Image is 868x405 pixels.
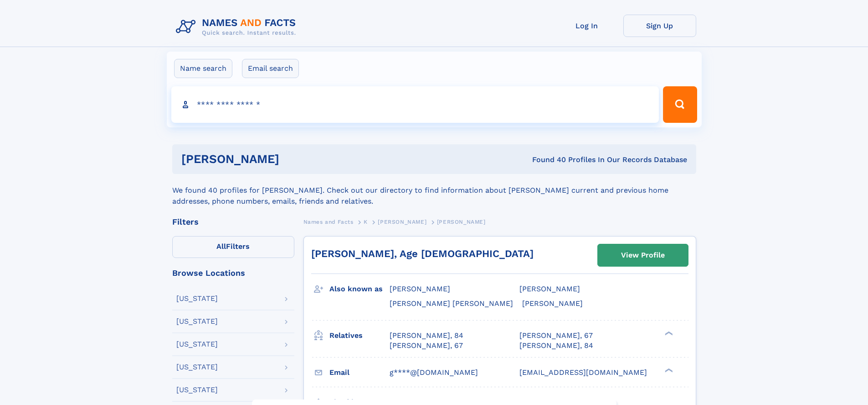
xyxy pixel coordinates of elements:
div: [US_STATE] [176,363,218,371]
span: K [364,219,368,225]
a: [PERSON_NAME], 67 [390,341,463,351]
div: View Profile [621,245,665,266]
a: Log In [550,15,623,37]
a: [PERSON_NAME], 84 [519,341,593,351]
label: Filters [172,236,294,258]
span: [EMAIL_ADDRESS][DOMAIN_NAME] [519,368,647,377]
a: [PERSON_NAME], Age [DEMOGRAPHIC_DATA] [311,248,534,259]
h3: Relatives [329,328,390,343]
span: [PERSON_NAME] [519,284,580,293]
a: Names and Facts [303,216,354,227]
label: Email search [242,59,299,78]
h3: Also known as [329,281,390,297]
span: [PERSON_NAME] [390,284,450,293]
h3: Email [329,365,390,380]
span: All [216,242,226,251]
img: Logo Names and Facts [172,15,303,39]
div: ❯ [663,330,673,336]
a: View Profile [598,244,688,266]
div: [US_STATE] [176,341,218,348]
a: [PERSON_NAME], 67 [519,331,593,341]
a: [PERSON_NAME] [378,216,426,227]
div: [US_STATE] [176,386,218,394]
a: [PERSON_NAME], 84 [390,331,463,341]
div: We found 40 profiles for [PERSON_NAME]. Check out our directory to find information about [PERSON... [172,174,696,207]
a: Sign Up [623,15,696,37]
h1: [PERSON_NAME] [181,153,406,165]
div: [US_STATE] [176,318,218,325]
span: [PERSON_NAME] [378,219,426,225]
label: Name search [174,59,232,78]
button: Search Button [663,86,697,123]
span: [PERSON_NAME] [437,219,486,225]
div: Found 40 Profiles In Our Records Database [406,155,687,165]
div: Browse Locations [172,269,294,277]
div: [US_STATE] [176,295,218,302]
div: ❯ [663,367,673,373]
input: search input [171,86,659,123]
div: Filters [172,218,294,226]
span: [PERSON_NAME] [522,299,583,308]
span: [PERSON_NAME] [PERSON_NAME] [390,299,513,308]
a: K [364,216,368,227]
